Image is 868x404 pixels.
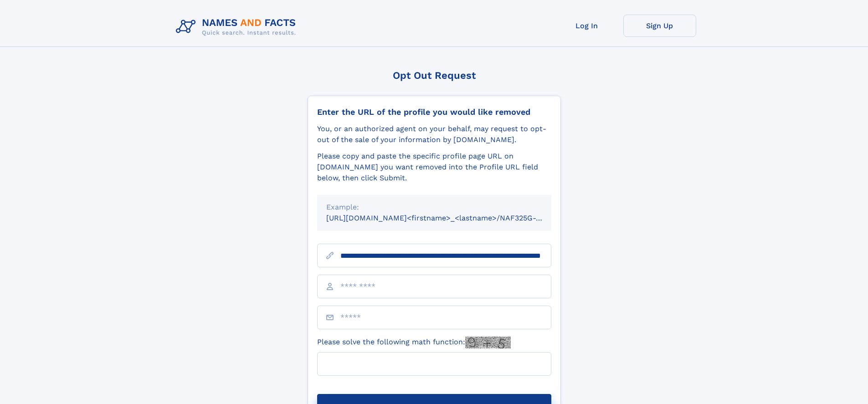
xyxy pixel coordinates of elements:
[308,70,561,81] div: Opt Out Request
[172,15,303,39] img: Logo Names and Facts
[326,202,542,213] div: Example:
[326,214,569,222] small: [URL][DOMAIN_NAME]<firstname>_<lastname>/NAF325G-xxxxxxxx
[317,123,551,145] div: You, or an authorized agent on your behalf, may request to opt-out of the sale of your informatio...
[623,15,696,37] a: Sign Up
[550,15,623,37] a: Log In
[317,107,551,117] div: Enter the URL of the profile you would like removed
[317,337,511,348] label: Please solve the following math function:
[317,151,551,184] div: Please copy and paste the specific profile page URL on [DOMAIN_NAME] you want removed into the Pr...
